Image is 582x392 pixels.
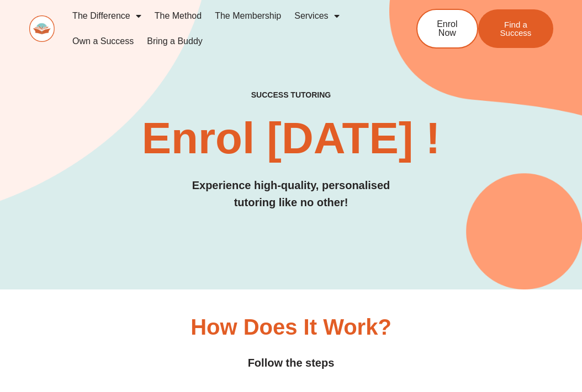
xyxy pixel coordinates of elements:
iframe: Chat Widget [527,339,582,392]
h3: Experience high-quality, personalised tutoring like no other! [29,177,553,211]
h2: Enrol [DATE] ! [29,116,553,160]
a: Services [288,3,346,29]
span: Enrol Now [434,20,461,37]
h4: success tutoring [29,90,553,100]
a: Bring a Buddy [140,29,209,54]
a: Own a Success [66,29,140,54]
a: The Difference [66,3,148,29]
a: The Method [148,3,208,29]
nav: Menu [66,3,386,54]
span: Find a Success [495,20,537,37]
a: The Membership [208,3,288,29]
h4: Follow the steps [29,355,553,372]
a: Find a Success [478,9,553,48]
h3: How Does it Work? [191,316,391,338]
a: Enrol Now [416,9,478,49]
